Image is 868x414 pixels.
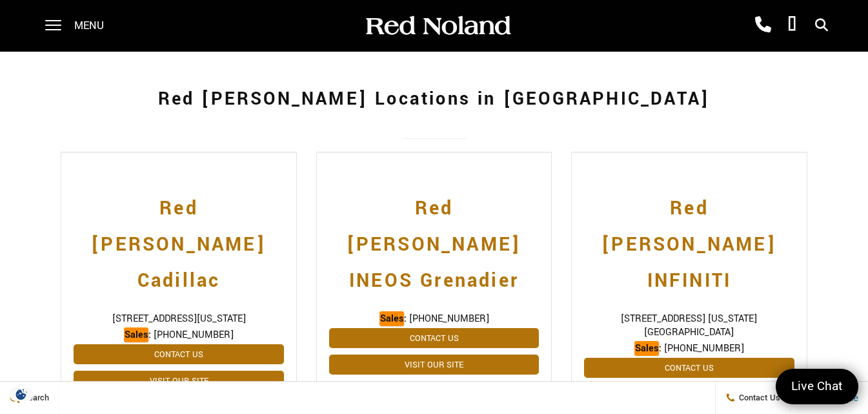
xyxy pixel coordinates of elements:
a: Contact Us [584,358,794,378]
em: Sales [379,311,404,326]
span: Contact Us [736,392,780,404]
a: Red [PERSON_NAME] Cadillac [74,178,283,299]
a: Red [PERSON_NAME] INEOS Grenadier [329,178,539,299]
span: Live Chat [785,378,849,395]
h1: Red [PERSON_NAME] Locations in [GEOGRAPHIC_DATA] [61,74,807,125]
span: [PHONE_NUMBER] [409,312,489,326]
a: Visit Our Site [329,355,539,375]
span: [STREET_ADDRESS] [US_STATE][GEOGRAPHIC_DATA] [584,312,794,339]
section: Click to Open Cookie Consent Modal [6,388,36,401]
em: Sales [124,327,148,342]
a: Contact Us [74,344,283,364]
a: Contact Us [329,328,539,348]
img: Opt-Out Icon [6,388,36,401]
a: Visit Our Site [74,371,283,391]
span: [STREET_ADDRESS][US_STATE] [74,312,283,326]
strong: : [379,311,407,326]
span: [PHONE_NUMBER] [154,328,234,342]
em: Sales [634,341,659,356]
strong: : [634,341,661,356]
span: [PHONE_NUMBER] [664,342,744,355]
img: Red Noland Auto Group [363,15,512,37]
strong: : [124,327,151,342]
a: Red [PERSON_NAME] INFINITI [584,178,794,299]
a: Live Chat [776,369,858,404]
